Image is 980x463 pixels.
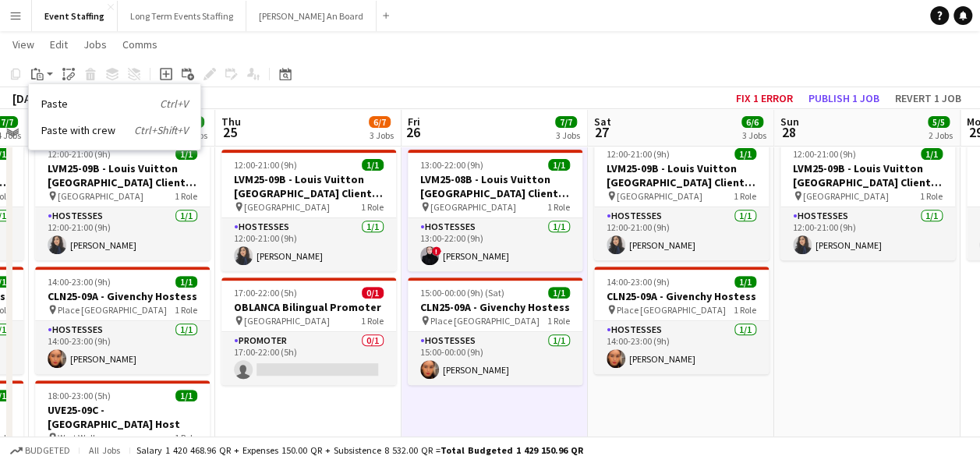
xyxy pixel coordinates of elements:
[361,201,384,213] span: 1 Role
[921,148,943,160] span: 1/1
[594,321,769,374] app-card-role: Hostesses1/114:00-23:00 (9h)[PERSON_NAME]
[48,390,111,401] span: 18:00-23:00 (5h)
[122,37,157,51] span: Comms
[741,116,763,128] span: 6/6
[734,190,756,202] span: 1 Role
[929,129,953,141] div: 2 Jobs
[362,287,384,299] span: 0/1
[221,150,396,271] app-job-card: 12:00-21:00 (9h)1/1LVM25-09B - Louis Vuitton [GEOGRAPHIC_DATA] Client Advisor [GEOGRAPHIC_DATA]1 ...
[234,159,297,171] span: 12:00-21:00 (9h)
[594,207,769,260] app-card-role: Hostesses1/112:00-21:00 (9h)[PERSON_NAME]
[175,304,197,316] span: 1 Role
[41,97,188,111] a: Paste
[780,207,955,260] app-card-role: Hostesses1/112:00-21:00 (9h)[PERSON_NAME]
[408,150,582,271] app-job-card: 13:00-22:00 (9h)1/1LVM25-08B - Louis Vuitton [GEOGRAPHIC_DATA] Client Advisor [GEOGRAPHIC_DATA]1 ...
[35,267,210,374] div: 14:00-23:00 (9h)1/1CLN25-09A - Givenchy Hostess Place [GEOGRAPHIC_DATA]1 RoleHostesses1/114:00-23...
[594,115,611,129] span: Sat
[234,287,297,299] span: 17:00-22:00 (5h)
[35,161,210,189] h3: LVM25-09B - Louis Vuitton [GEOGRAPHIC_DATA] Client Advisor
[35,207,210,260] app-card-role: Hostesses1/112:00-21:00 (9h)[PERSON_NAME]
[369,116,391,128] span: 6/7
[361,315,384,327] span: 1 Role
[35,139,210,260] app-job-card: 12:00-21:00 (9h)1/1LVM25-09B - Louis Vuitton [GEOGRAPHIC_DATA] Client Advisor [GEOGRAPHIC_DATA]1 ...
[556,129,580,141] div: 3 Jobs
[12,37,34,51] span: View
[83,37,107,51] span: Jobs
[594,161,769,189] h3: LVM25-09B - Louis Vuitton [GEOGRAPHIC_DATA] Client Advisor
[607,276,670,288] span: 14:00-23:00 (9h)
[175,432,197,444] span: 1 Role
[778,123,799,141] span: 28
[408,218,582,271] app-card-role: Hostesses1/113:00-22:00 (9h)![PERSON_NAME]
[136,444,583,456] div: Salary 1 420 468.96 QR + Expenses 150.00 QR + Subsistence 8 532.00 QR =
[175,148,197,160] span: 1/1
[77,34,113,55] a: Jobs
[175,276,197,288] span: 1/1
[58,304,167,316] span: Place [GEOGRAPHIC_DATA]
[219,123,241,141] span: 25
[221,300,396,314] h3: OBLANCA Bilingual Promoter
[734,148,756,160] span: 1/1
[430,315,540,327] span: Place [GEOGRAPHIC_DATA]
[175,190,197,202] span: 1 Role
[12,90,48,106] div: [DATE]
[594,267,769,374] app-job-card: 14:00-23:00 (9h)1/1CLN25-09A - Givenchy Hostess Place [GEOGRAPHIC_DATA]1 RoleHostesses1/114:00-23...
[430,201,516,213] span: [GEOGRAPHIC_DATA]
[802,88,886,108] button: Publish 1 job
[35,403,210,431] h3: UVE25-09C - [GEOGRAPHIC_DATA] Host
[440,444,583,456] span: Total Budgeted 1 429 150.96 QR
[555,116,577,128] span: 7/7
[134,123,188,137] i: Ctrl+Shift+V
[362,159,384,171] span: 1/1
[594,139,769,260] app-job-card: 12:00-21:00 (9h)1/1LVM25-09B - Louis Vuitton [GEOGRAPHIC_DATA] Client Advisor [GEOGRAPHIC_DATA]1 ...
[25,445,70,456] span: Budgeted
[592,123,611,141] span: 27
[32,1,118,31] button: Event Staffing
[86,444,123,456] span: All jobs
[617,190,702,202] span: [GEOGRAPHIC_DATA]
[780,161,955,189] h3: LVM25-09B - Louis Vuitton [GEOGRAPHIC_DATA] Client Advisor
[548,287,570,299] span: 1/1
[221,218,396,271] app-card-role: Hostesses1/112:00-21:00 (9h)[PERSON_NAME]
[370,129,394,141] div: 3 Jobs
[8,442,73,459] button: Budgeted
[920,190,943,202] span: 1 Role
[118,1,246,31] button: Long Term Events Staffing
[50,37,68,51] span: Edit
[35,289,210,303] h3: CLN25-09A - Givenchy Hostess
[58,190,143,202] span: [GEOGRAPHIC_DATA]
[35,321,210,374] app-card-role: Hostesses1/114:00-23:00 (9h)[PERSON_NAME]
[58,432,97,444] span: West Walk
[221,277,396,385] app-job-card: 17:00-22:00 (5h)0/1OBLANCA Bilingual Promoter [GEOGRAPHIC_DATA]1 RolePromoter0/117:00-22:00 (5h)
[432,246,441,256] span: !
[221,332,396,385] app-card-role: Promoter0/117:00-22:00 (5h)
[160,97,188,111] i: Ctrl+V
[780,139,955,260] div: 12:00-21:00 (9h)1/1LVM25-09B - Louis Vuitton [GEOGRAPHIC_DATA] Client Advisor [GEOGRAPHIC_DATA]1 ...
[48,276,111,288] span: 14:00-23:00 (9h)
[547,315,570,327] span: 1 Role
[742,129,766,141] div: 3 Jobs
[420,159,483,171] span: 13:00-22:00 (9h)
[6,34,41,55] a: View
[730,88,799,108] button: Fix 1 error
[734,276,756,288] span: 1/1
[246,1,377,31] button: [PERSON_NAME] An Board
[928,116,950,128] span: 5/5
[548,159,570,171] span: 1/1
[405,123,420,141] span: 26
[48,148,111,160] span: 12:00-21:00 (9h)
[244,201,330,213] span: [GEOGRAPHIC_DATA]
[617,304,726,316] span: Place [GEOGRAPHIC_DATA]
[408,172,582,200] h3: LVM25-08B - Louis Vuitton [GEOGRAPHIC_DATA] Client Advisor
[607,148,670,160] span: 12:00-21:00 (9h)
[408,277,582,385] app-job-card: 15:00-00:00 (9h) (Sat)1/1CLN25-09A - Givenchy Hostess Place [GEOGRAPHIC_DATA]1 RoleHostesses1/115...
[408,115,420,129] span: Fri
[221,115,241,129] span: Thu
[734,304,756,316] span: 1 Role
